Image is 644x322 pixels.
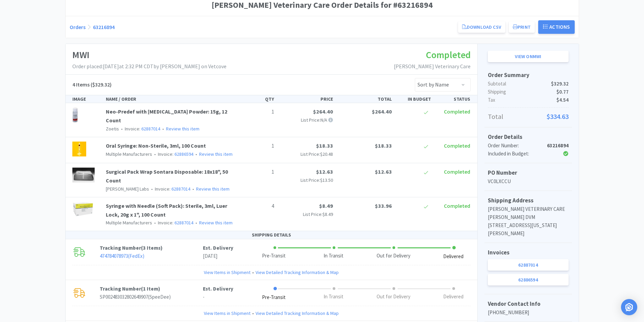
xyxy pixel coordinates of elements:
[196,186,230,192] a: Review this item
[106,220,152,226] span: Multiple Manufacturers
[324,252,343,260] div: In Transit
[313,108,333,115] span: $264.40
[203,285,233,293] p: Est. Delivery
[106,186,149,192] span: [PERSON_NAME] Labs
[251,309,256,317] span: •
[100,253,144,259] a: 474784078973(FedEx)
[72,80,112,89] h5: ($329.32)
[488,132,569,142] h5: Order Details
[204,269,251,276] a: View Items in Shipment
[106,168,228,184] a: Surgical Pack Wrap Sontara Disposable: 18x18", 50 Count
[488,51,569,62] a: View onMWI
[256,269,339,276] a: View Detailed Tracking Information & Map
[621,299,637,315] div: Open Intercom Messenger
[262,294,286,301] div: Pre-Transit
[70,24,86,30] a: Orders
[70,95,103,103] div: IMAGE
[120,126,124,132] span: •
[277,95,336,103] div: PRICE
[280,150,333,158] p: List Price:
[141,126,160,132] a: 62887014
[488,299,569,308] h5: Vendor Contact Info
[372,108,392,115] span: $264.40
[240,107,274,116] p: 1
[72,168,95,182] img: 2b2cb65ebd8a4ae3ae67ea61788ff569_4528.png
[547,111,569,122] span: $334.63
[316,142,333,149] span: $18.33
[199,151,233,157] a: Review this item
[488,259,569,271] a: 62887014
[336,95,395,103] div: TOTAL
[240,202,274,210] p: 4
[444,108,470,115] span: Completed
[324,293,343,301] div: In Transit
[152,151,193,157] span: Invoice:
[538,20,575,34] button: Actions
[488,150,542,158] div: Included in Budget:
[194,151,198,157] span: •
[556,96,569,104] span: $4.54
[509,21,535,33] button: Print
[434,95,473,103] div: STATUS
[119,126,160,132] span: Invoice:
[171,186,190,192] a: 62887014
[199,220,233,226] a: Review this item
[488,248,569,257] h5: Invoices
[174,220,193,226] a: 62887014
[238,95,277,103] div: QTY
[488,96,569,104] p: Tax
[444,142,470,149] span: Completed
[150,186,154,192] span: •
[488,177,569,185] p: VC0LXCCU
[394,62,471,71] p: [PERSON_NAME] Veterinary Care
[375,202,392,209] span: $33.96
[100,244,203,252] p: Tracking Number ( )
[443,253,463,261] div: Delivered
[320,151,333,157] span: $20.48
[319,202,333,209] span: $8.49
[488,142,542,150] div: Order Number:
[444,202,470,209] span: Completed
[66,231,477,239] div: SHIPPING DETAILS
[72,81,90,88] span: 4 Items
[488,111,569,122] p: Total
[143,245,161,251] span: 3 Items
[203,293,233,301] p: -
[377,252,410,260] div: Out for Delivery
[320,177,333,183] span: $13.50
[488,308,569,317] p: [PHONE_NUMBER]
[106,142,206,149] a: Oral Syringe: Non-Sterile, 3ml, 100 Count
[149,186,190,192] span: Invoice:
[100,285,203,293] p: Tracking Number ( )
[377,293,410,301] div: Out for Delivery
[488,196,569,205] h5: Shipping Address
[166,126,199,132] a: Review this item
[375,142,392,149] span: $18.33
[72,202,94,217] img: d6f18feb8fc64a52bce1c8b61268d907_814227.png
[444,168,470,175] span: Completed
[93,24,115,30] a: 63216894
[100,293,203,301] p: SP002483032802649907 ( SpeeDee )
[106,108,227,124] a: Neo-Predef with [MEDICAL_DATA] Powder: 15g, 12 Count
[174,151,193,157] a: 62886594
[152,220,193,226] span: Invoice:
[316,168,333,175] span: $12.63
[161,126,165,132] span: •
[395,95,434,103] div: IN BUDGET
[488,71,569,80] h5: Order Summary
[72,47,226,63] h1: MWI
[72,62,226,71] p: Order placed: [DATE] at 2:32 PM CDT by [PERSON_NAME] on Vetcove
[262,252,286,260] div: Pre-Transit
[72,142,86,156] img: c12633305e2747978a00f0aa39ced99c_10381.png
[280,176,333,184] p: List Price:
[488,88,569,96] p: Shipping
[488,80,569,88] p: Subtotal
[551,80,569,88] span: $329.32
[204,309,251,317] a: View Items in Shipment
[547,142,569,149] strong: 63216894
[240,168,274,176] p: 1
[488,205,569,238] p: [PERSON_NAME] VETERINARY CARE [PERSON_NAME] DVM [STREET_ADDRESS][US_STATE][PERSON_NAME]
[443,293,463,301] div: Delivered
[488,168,569,177] h5: PO Number
[203,252,233,260] p: [DATE]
